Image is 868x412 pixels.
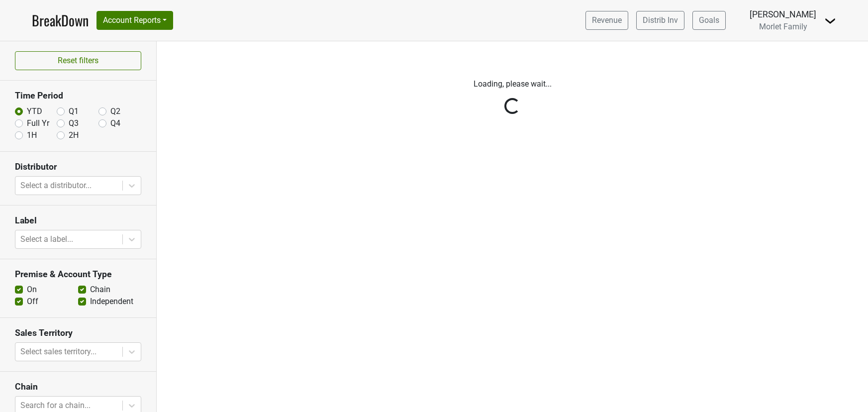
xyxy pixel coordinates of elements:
a: Revenue [585,11,628,30]
div: [PERSON_NAME] [750,8,816,21]
p: Loading, please wait... [236,78,788,90]
button: Account Reports [96,11,173,30]
a: Goals [692,11,726,30]
a: BreakDown [32,10,89,31]
a: Distrib Inv [636,11,684,30]
span: Morlet Family [759,22,807,31]
img: Dropdown Menu [824,15,836,27]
